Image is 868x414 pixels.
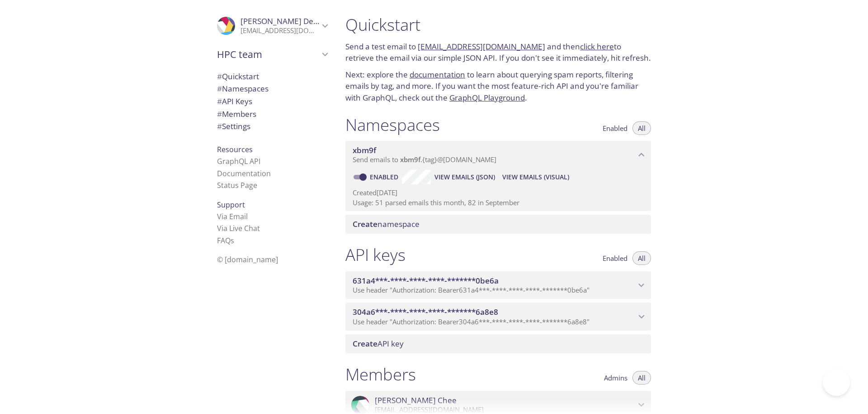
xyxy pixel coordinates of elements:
span: [PERSON_NAME] Deevi [241,16,324,26]
span: # [217,83,222,94]
div: Team Settings [210,120,335,133]
span: xbm9f [353,145,376,155]
div: Krishna Chaitanya Deevi [210,11,335,41]
div: HPC team [210,43,335,66]
a: GraphQL API [217,156,260,166]
button: Enabled [597,251,633,265]
span: # [217,109,222,119]
span: # [217,71,222,82]
span: Settings [217,121,250,131]
h1: Namespaces [345,115,440,135]
div: Quickstart [210,70,335,83]
p: Usage: 51 parsed emails this month, 82 in September [353,198,644,207]
a: Enabled [368,173,402,181]
span: [PERSON_NAME] Chee [375,395,457,405]
span: Send emails to . {tag} @[DOMAIN_NAME] [353,155,496,164]
div: Namespaces [210,82,335,95]
a: Documentation [217,168,271,178]
a: Via Email [217,212,248,221]
h1: Quickstart [345,14,651,35]
span: Create [353,338,377,349]
div: xbm9f namespace [345,141,651,169]
p: [EMAIL_ADDRESS][DOMAIN_NAME] [241,26,319,35]
div: Create API Key [345,334,651,353]
span: xbm9f [400,155,420,164]
span: API key [353,338,404,349]
button: All [632,371,651,385]
div: API Keys [210,95,335,108]
span: Support [217,200,245,210]
span: Create [353,219,377,229]
a: GraphQL Playground [449,92,525,103]
h1: API keys [345,245,406,265]
button: View Emails (JSON) [431,170,499,184]
div: Create namespace [345,215,651,234]
span: Members [217,109,256,119]
a: FAQ [217,236,234,246]
span: HPC team [217,48,319,61]
span: namespace [353,219,420,229]
span: View Emails (Visual) [502,172,569,183]
a: documentation [410,69,465,80]
span: s [231,236,234,246]
a: Status Page [217,180,257,190]
span: © [DOMAIN_NAME] [217,255,278,265]
button: Admins [599,371,633,385]
span: View Emails (JSON) [434,172,495,183]
span: Resources [217,144,253,154]
p: Send a test email to and then to retrieve the email via our simple JSON API. If you don't see it ... [345,41,651,64]
span: Namespaces [217,83,269,94]
button: All [632,121,651,135]
a: [EMAIL_ADDRESS][DOMAIN_NAME] [418,41,545,52]
button: All [632,251,651,265]
p: Next: explore the to learn about querying spam reports, filtering emails by tag, and more. If you... [345,69,651,104]
span: Quickstart [217,71,259,82]
span: # [217,121,222,131]
p: Created [DATE] [353,188,644,197]
a: click here [580,41,614,52]
span: API Keys [217,96,252,106]
span: # [217,96,222,106]
button: Enabled [597,121,633,135]
iframe: Help Scout Beacon - Open [823,369,850,396]
a: Via Live Chat [217,223,260,233]
div: Members [210,108,335,120]
h1: Members [345,364,416,385]
button: View Emails (Visual) [499,170,573,184]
